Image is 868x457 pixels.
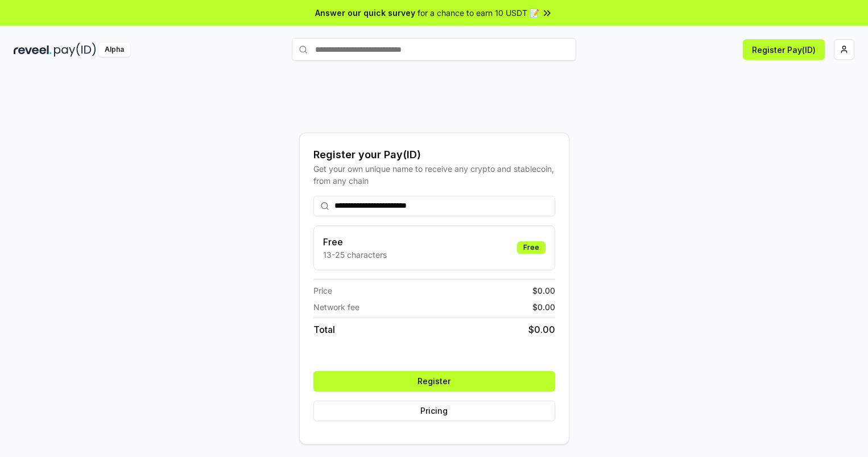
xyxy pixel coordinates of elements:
[98,43,130,57] div: Alpha
[313,301,359,313] span: Network fee
[313,401,555,421] button: Pricing
[315,7,415,19] span: Answer our quick survey
[418,7,539,19] span: for a chance to earn 10 USDT 📝
[14,43,52,57] img: reveel_dark
[323,249,387,261] p: 13-25 characters
[528,323,555,336] span: $ 0.00
[532,285,555,297] span: $ 0.00
[743,39,825,60] button: Register Pay(ID)
[54,43,96,57] img: pay_id
[313,147,555,163] div: Register your Pay(ID)
[323,235,387,249] h3: Free
[532,301,555,313] span: $ 0.00
[313,285,332,297] span: Price
[313,323,335,336] span: Total
[517,241,545,254] div: Free
[313,371,555,392] button: Register
[313,163,555,187] div: Get your own unique name to receive any crypto and stablecoin, from any chain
